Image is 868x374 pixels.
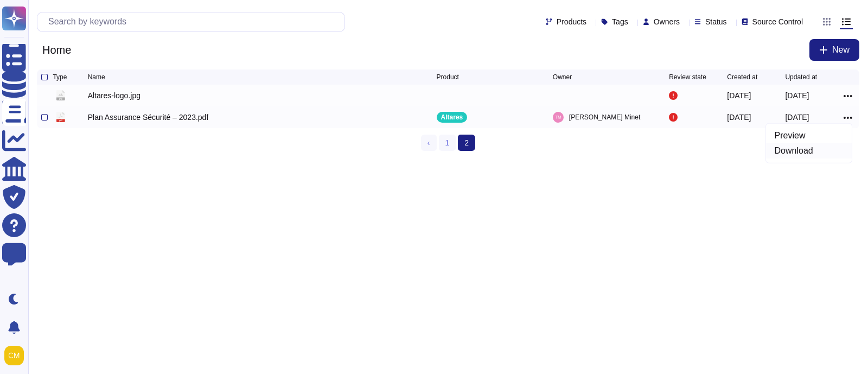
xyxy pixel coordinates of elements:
span: Source Control [752,18,803,26]
img: user [4,346,24,365]
button: user [2,344,31,367]
a: 1 [439,135,456,151]
span: Owners [654,18,680,26]
div: [DATE] [785,112,809,123]
a: Preview [766,128,852,143]
button: New [809,39,859,61]
div: [DATE] [785,90,809,101]
span: [PERSON_NAME] Minet [569,112,640,123]
a: Download [766,143,852,159]
div: Altares-logo.jpg [88,90,141,101]
div: [DATE] [727,90,751,101]
span: ‹ [427,138,430,147]
span: Review state [669,74,706,80]
span: 2 [458,135,475,151]
img: user [553,112,564,123]
span: Status [705,18,727,26]
p: Altares [441,114,463,121]
input: Search by keywords [43,12,344,31]
div: Plan Assurance Sécurité – 2023.pdf [88,112,209,123]
div: [DATE] [727,112,751,123]
span: Tags [612,18,628,26]
span: Created at [727,74,757,80]
span: Home [37,42,76,58]
span: Product [437,74,459,80]
span: Name [88,74,105,80]
span: Type [53,74,67,80]
span: New [832,46,850,54]
span: Updated at [785,74,817,80]
span: Owner [553,74,572,80]
span: Products [557,18,586,26]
